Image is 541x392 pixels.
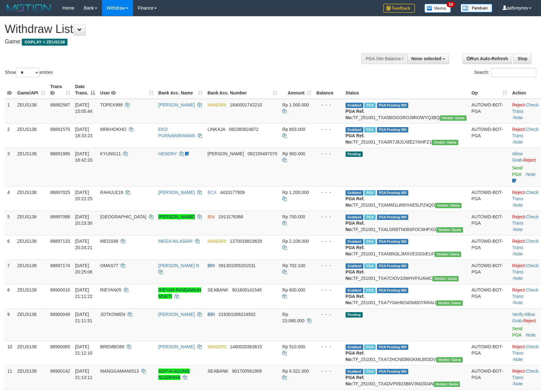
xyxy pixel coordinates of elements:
[316,238,341,244] div: - - -
[513,115,523,120] a: Note
[510,81,541,99] th: Action
[346,288,363,293] span: Grabbed
[364,239,375,244] span: Marked by aafsolysreylen
[469,365,510,389] td: AUTOWD-BOT-PGA
[75,312,92,323] span: [DATE] 21:11:51
[282,369,309,374] span: Rp 6.321.000
[316,262,341,269] div: - - -
[436,300,463,306] span: Vendor URL: https://trx31.1velocity.biz
[346,215,363,220] span: Grabbed
[523,318,536,323] a: Reject
[5,365,15,389] td: 11
[343,260,469,284] td: TF_251001_TXA7CIOV10WHVFIUAI4C
[346,127,363,132] span: Grabbed
[316,287,341,293] div: - - -
[158,214,195,219] a: [PERSON_NAME]
[343,99,469,124] td: TF_251001_TXA5BOGGROJ9ROWYQ3BQ
[512,165,523,177] a: Send PGA
[346,369,363,374] span: Grabbed
[424,4,451,13] img: Button%20Memo.svg
[343,186,469,211] td: TF_251001_TXAMM1LWI0YAE5LPZ4QO
[98,81,156,99] th: User ID: activate to sort column ascending
[510,308,541,341] td: · ·
[50,263,70,268] span: 88897174
[346,239,363,244] span: Grabbed
[510,365,541,389] td: · ·
[75,190,92,201] span: [DATE] 20:22:25
[5,308,15,341] td: 9
[219,312,256,317] span: Copy 219301006224502 to clipboard
[75,214,92,226] span: [DATE] 20:23:30
[50,369,70,374] span: 88900142
[5,284,15,308] td: 8
[207,214,215,219] span: BNI
[364,215,375,220] span: Marked by aafpengsreynich
[377,239,409,244] span: PGA Pending
[512,239,525,244] a: Reject
[364,190,375,196] span: Marked by aafnoeunsreypich
[364,103,375,108] span: Marked by aafnoeunsreypich
[282,102,309,107] span: Rp 1.000.000
[22,39,67,46] span: OXPLAY > ZEUS138
[220,190,245,195] span: Copy 4410177809 to clipboard
[207,287,228,292] span: SEABANK
[513,251,523,256] a: Note
[15,211,48,235] td: ZEUS138
[377,369,409,374] span: PGA Pending
[100,344,124,349] span: BREMBO69
[435,252,461,257] span: Vendor URL: https://trx31.1velocity.biz
[383,4,415,13] img: Feedback.jpg
[75,151,92,163] span: [DATE] 18:42:20
[316,189,341,196] div: - - -
[346,350,365,362] b: PGA Ref. No:
[207,369,228,374] span: SEABANK
[377,344,409,350] span: PGA Pending
[469,99,510,124] td: AUTOWD-BOT-PGA
[100,312,125,317] span: JOTKOWEN
[5,235,15,260] td: 6
[316,102,341,108] div: - - -
[346,245,365,256] b: PGA Ref. No:
[512,239,538,250] a: Check Trans
[447,2,455,7] span: 34
[5,39,354,45] h4: Game:
[5,123,15,148] td: 2
[407,53,449,64] button: None selected
[15,308,48,341] td: ZEUS138
[50,127,70,132] span: 88891575
[15,260,48,284] td: ZEUS138
[232,287,262,292] span: Copy 901608141545 to clipboard
[377,127,409,132] span: PGA Pending
[75,127,92,138] span: [DATE] 18:33:23
[5,99,15,124] td: 1
[469,284,510,308] td: AUTOWD-BOT-PGA
[219,263,256,268] span: Copy 091301055201531 to clipboard
[513,276,523,281] a: Note
[15,81,48,99] th: Game/API: activate to sort column ascending
[434,382,460,387] span: Vendor URL: https://trx31.1velocity.biz
[346,263,363,269] span: Grabbed
[219,214,243,219] span: Copy 1913176368 to clipboard
[364,369,375,374] span: Marked by aaftrukkakada
[158,312,195,317] a: [PERSON_NAME]
[158,127,195,138] a: EKO PURNAWIRAWAN
[230,102,262,107] span: Copy 1840001742210 to clipboard
[282,344,305,349] span: Rp 510.000
[469,123,510,148] td: AUTOWD-BOT-PGA
[158,263,199,268] a: [PERSON_NAME] R
[512,151,523,163] span: ·
[512,312,523,317] a: Verify
[5,81,15,99] th: ID
[469,186,510,211] td: AUTOWD-BOT-PGA
[346,344,363,350] span: Grabbed
[207,312,215,317] span: BRI
[100,214,146,219] span: [GEOGRAPHIC_DATA]
[377,103,409,108] span: PGA Pending
[512,102,525,107] a: Reject
[158,239,193,244] a: MEGA NILASARI
[343,123,469,148] td: TF_251001_TXA0R7J8J1X8E27AHPZ1
[5,341,15,365] td: 10
[513,139,523,145] a: Note
[512,127,538,138] a: Check Trans
[158,190,195,195] a: [PERSON_NAME]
